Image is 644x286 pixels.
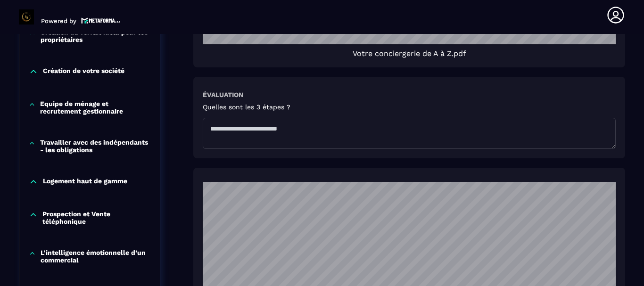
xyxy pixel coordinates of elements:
img: logo-branding [19,9,34,25]
p: Création du forfait idéal pour les propriétaires [41,28,150,43]
p: Travailler avec des indépendants - les obligations [40,139,150,154]
h5: Quelles sont les 3 étapes ? [203,103,290,111]
p: Equipe de ménage et recrutement gestionnaire [40,100,150,115]
p: Création de votre société [43,67,124,76]
p: Powered by [41,17,76,25]
p: Logement haut de gamme [43,177,127,187]
p: Prospection et Vente téléphonique [42,210,150,225]
h6: Évaluation [203,91,243,98]
p: L'intelligence émotionnelle d’un commercial [41,249,150,264]
img: logo [81,16,121,25]
span: Votre conciergerie de A à Z.pdf [353,49,466,58]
